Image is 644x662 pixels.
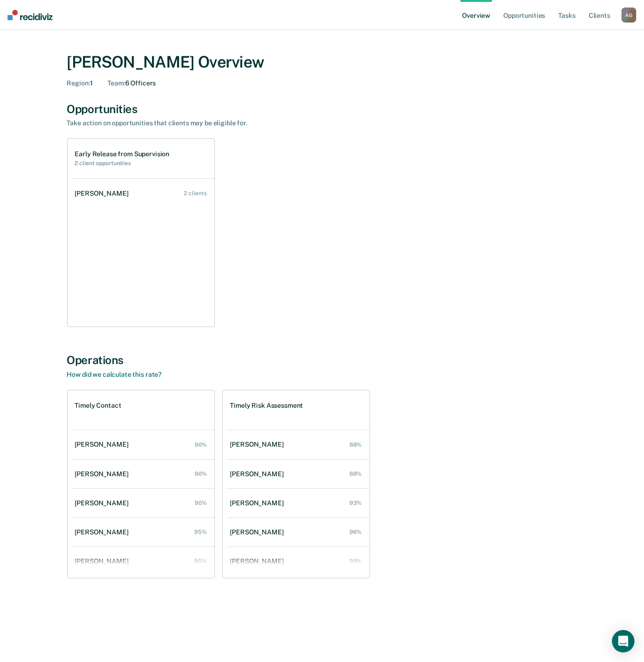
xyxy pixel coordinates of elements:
[349,500,362,506] div: 93%
[71,490,214,517] a: [PERSON_NAME] 90%
[67,119,395,127] div: Take action on opportunities that clients may be eligible for.
[227,519,370,546] a: [PERSON_NAME] 96%
[75,150,170,158] h1: Early Release from Supervision
[107,79,156,87] div: 6 Officers
[227,548,370,575] a: [PERSON_NAME] 99%
[230,528,288,536] div: [PERSON_NAME]
[67,371,162,378] a: How did we calculate this rate?
[75,499,132,507] div: [PERSON_NAME]
[195,471,207,477] div: 90%
[107,79,125,87] span: Team :
[75,190,132,198] div: [PERSON_NAME]
[71,548,214,575] a: [PERSON_NAME] 95%
[230,441,288,449] div: [PERSON_NAME]
[612,630,635,653] div: Open Intercom Messenger
[230,557,288,565] div: [PERSON_NAME]
[194,529,207,535] div: 95%
[71,461,214,487] a: [PERSON_NAME] 90%
[75,160,170,167] h2: 2 client opportunities
[349,471,362,477] div: 88%
[75,470,132,478] div: [PERSON_NAME]
[194,558,207,564] div: 95%
[621,8,636,23] div: A G
[349,558,362,564] div: 99%
[67,79,93,87] div: 1
[230,499,288,507] div: [PERSON_NAME]
[195,441,207,448] div: 90%
[67,53,577,72] div: [PERSON_NAME] Overview
[230,470,288,478] div: [PERSON_NAME]
[67,102,577,116] div: Opportunities
[67,79,90,87] span: Region :
[621,8,636,23] button: AG
[349,529,362,535] div: 96%
[230,402,303,410] h1: Timely Risk Assessment
[75,557,132,565] div: [PERSON_NAME]
[227,461,370,487] a: [PERSON_NAME] 88%
[71,180,214,207] a: [PERSON_NAME] 2 clients
[8,10,53,20] img: Recidiviz
[349,441,362,448] div: 88%
[195,500,207,506] div: 90%
[227,431,370,458] a: [PERSON_NAME] 88%
[227,490,370,517] a: [PERSON_NAME] 93%
[71,431,214,458] a: [PERSON_NAME] 90%
[75,402,121,410] h1: Timely Contact
[67,353,577,367] div: Operations
[184,190,207,197] div: 2 clients
[75,441,132,449] div: [PERSON_NAME]
[75,528,132,536] div: [PERSON_NAME]
[71,519,214,546] a: [PERSON_NAME] 95%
